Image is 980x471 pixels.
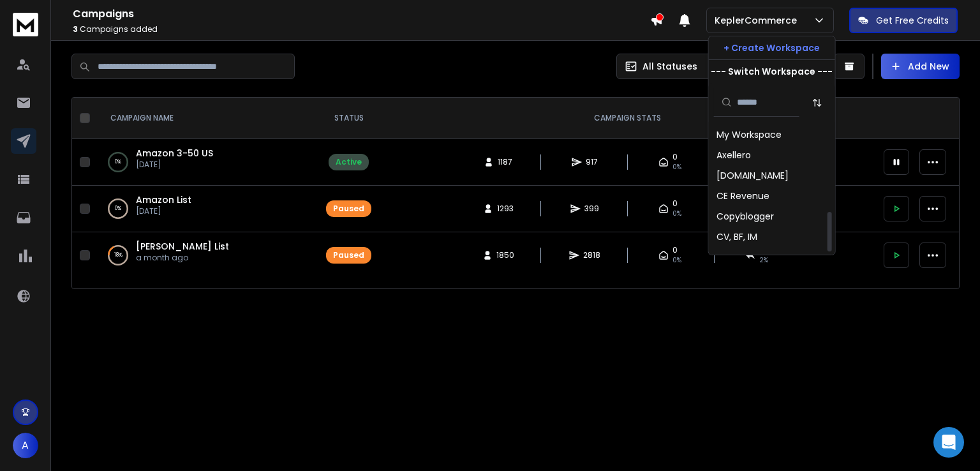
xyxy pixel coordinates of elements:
[115,202,121,215] p: 0 %
[716,149,751,161] div: Axellero
[672,255,681,265] span: 0%
[849,8,958,33] button: Get Free Credits
[583,250,600,260] span: 2818
[724,41,820,54] p: + Create Workspace
[672,209,681,219] span: 0%
[336,157,362,167] div: Active
[642,60,697,73] p: All Statuses
[95,232,318,279] td: 18%[PERSON_NAME] Lista month ago
[114,249,122,262] p: 18 %
[13,13,38,36] img: logo
[13,433,38,458] button: A
[716,230,757,243] div: CV, BF, IM
[136,160,213,170] p: [DATE]
[73,6,650,22] h1: Campaigns
[95,98,318,139] th: CAMPAIGN NAME
[881,54,960,79] button: Add New
[716,128,782,141] div: My Workspace
[136,240,229,253] a: [PERSON_NAME] List
[711,65,833,78] p: --- Switch Workspace ---
[876,14,949,27] p: Get Free Credits
[496,250,514,260] span: 1850
[136,253,229,263] p: a month ago
[586,157,598,167] span: 917
[498,157,512,167] span: 1187
[73,24,78,34] span: 3
[136,193,191,206] a: Amazon List
[115,156,121,168] p: 0 %
[759,255,768,265] span: 2 %
[584,204,599,214] span: 399
[136,147,213,160] a: Amazon 3-50 US
[672,152,678,162] span: 0
[95,186,318,232] td: 0%Amazon List[DATE]
[497,204,514,214] span: 1293
[672,198,678,209] span: 0
[333,250,364,260] div: Paused
[716,210,774,223] div: Copyblogger
[136,206,191,216] p: [DATE]
[672,245,678,255] span: 0
[379,98,876,139] th: CAMPAIGN STATS
[95,139,318,186] td: 0%Amazon 3-50 US[DATE]
[318,98,379,139] th: STATUS
[805,90,830,116] button: Sort by Sort A-Z
[709,36,835,59] button: + Create Workspace
[716,169,789,182] div: [DOMAIN_NAME]
[716,251,757,264] div: Cynethiq
[716,190,769,202] div: CE Revenue
[933,427,964,458] div: Open Intercom Messenger
[672,162,681,172] span: 0%
[333,204,364,214] div: Paused
[715,14,802,27] p: KeplerCommerce
[73,24,650,34] p: Campaigns added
